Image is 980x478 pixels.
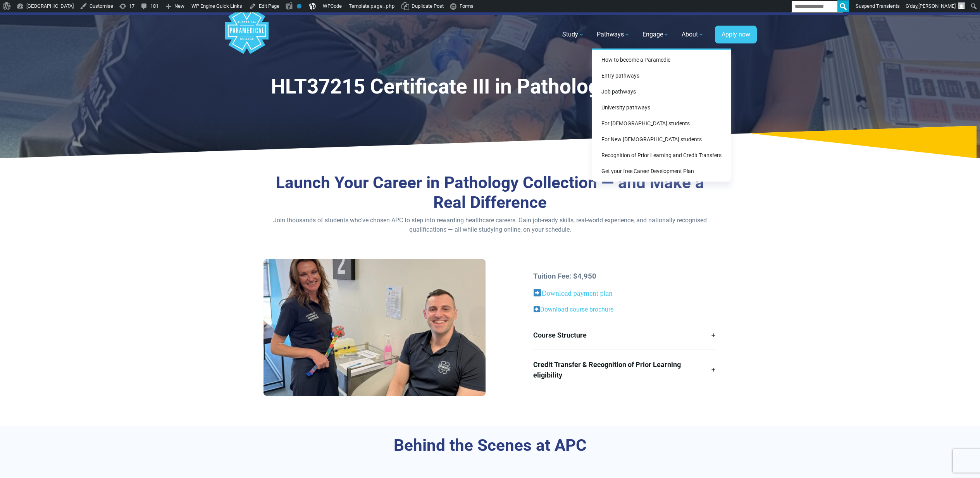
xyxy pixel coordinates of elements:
[595,164,728,178] a: Get your free Career Development Plan
[264,173,717,212] h3: Launch Your Career in Pathology Collection — and Make a Real Difference
[595,53,728,67] a: How to become a Paramedic
[638,24,674,45] a: Engage
[533,350,716,390] a: Credit Transfer & Recognition of Prior Learning eligibility
[595,116,728,131] a: For [DEMOGRAPHIC_DATA] students
[595,85,728,99] a: Job pathways
[264,216,717,234] p: Join thousands of students who’ve chosen APC to step into rewarding healthcare careers. Gain job-...
[592,24,635,45] a: Pathways
[534,289,541,296] img: ➡️
[540,306,613,313] a: Download course brochure
[592,48,731,182] div: Pathways
[533,272,596,281] span: Tuition Fee: $4,950
[224,15,270,54] a: Australian Paramedical College
[715,26,757,43] a: Apply now
[595,132,728,147] a: For New [DEMOGRAPHIC_DATA] students
[533,320,716,350] a: Course Structure
[558,24,589,45] a: Study
[264,436,717,455] h3: Behind the Scenes at APC
[677,24,709,45] a: About
[595,100,728,115] a: University pathways
[264,74,717,99] h1: HLT37215 Certificate III in Pathology Collection
[595,69,728,83] a: Entry pathways
[595,148,728,163] a: Recognition of Prior Learning and Credit Transfers
[534,306,540,312] img: ➡️
[541,289,612,297] a: Download payment plan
